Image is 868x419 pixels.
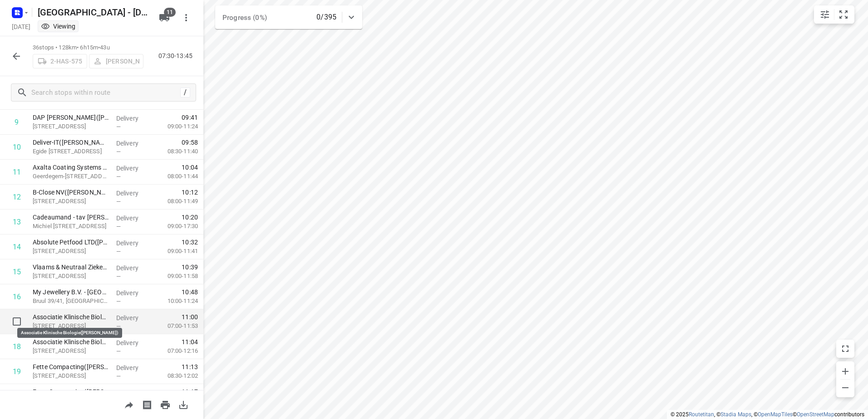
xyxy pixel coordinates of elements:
[33,138,109,147] p: Deliver-IT([PERSON_NAME])
[33,172,109,181] p: Geerdegem-Schonenberg 248, Mechelen
[33,337,109,346] p: Associatie Klinische Biologie(Truus Goegebuer)
[153,172,198,181] p: 08:00-11:44
[120,400,138,409] span: Share route
[33,387,109,396] p: Fette Compacting(Chaimae Ettoumi)
[8,312,26,331] span: Select
[41,22,75,31] div: You are currently in view mode. To make any changes, go to edit project.
[33,197,109,206] p: [STREET_ADDRESS]
[182,337,198,346] span: 11:04
[116,263,150,273] p: Delivery
[33,122,109,131] p: [STREET_ADDRESS]
[116,173,121,180] span: —
[116,148,121,155] span: —
[33,297,109,306] p: Bruul 39/41, [GEOGRAPHIC_DATA]
[13,292,21,301] div: 16
[153,122,198,131] p: 09:00-11:24
[182,387,198,396] span: 11:17
[116,248,121,255] span: —
[31,86,180,100] input: Search stops within route
[116,223,121,230] span: —
[153,371,198,380] p: 08:30-12:02
[33,371,109,380] p: Schaliënhoevedreef 1B, Mechelen
[13,342,21,351] div: 18
[116,114,150,123] p: Delivery
[33,312,109,322] p: Associatie Klinische Biologie([PERSON_NAME])
[816,5,834,24] button: Map settings
[116,348,121,355] span: —
[153,322,198,331] p: 07:00-11:53
[814,5,854,24] div: small contained button group
[164,8,176,17] span: 11
[116,139,150,148] p: Delivery
[116,123,121,130] span: —
[116,189,150,198] p: Delivery
[33,346,109,356] p: Liersesteenweg 435, Mechelen
[33,263,109,272] p: Vlaams & Neutraal Ziekenfonds(Veronique van moer)
[158,51,196,61] p: 07:30-13:45
[174,400,192,409] span: Download route
[182,263,198,272] span: 10:39
[98,44,100,51] span: •
[316,12,336,23] p: 0/395
[33,362,109,371] p: Fette Compacting(Chaimae Ettoumi)
[153,147,198,156] p: 08:30-11:40
[182,138,198,147] span: 09:58
[156,400,174,409] span: Print route
[33,272,109,281] p: Hoogstratenplein 1, Mechelen
[116,273,121,280] span: —
[153,247,198,256] p: 09:00-11:41
[13,143,21,151] div: 10
[182,287,198,297] span: 10:48
[33,147,109,156] p: Egide Walschaertsstraat 15t, Mechelen
[182,312,198,322] span: 11:00
[180,88,190,97] div: /
[720,411,751,418] a: Stadia Maps
[834,5,853,24] button: Fit zoom
[116,164,150,173] p: Delivery
[33,213,109,222] p: Cadeaumand - tav Carla Huygens (0472/43 56 06)(Ambius - België)
[182,213,198,222] span: 10:20
[689,411,714,418] a: Routetitan
[116,388,150,397] p: Delivery
[182,113,198,122] span: 09:41
[177,9,195,27] button: More
[33,188,109,197] p: B-Close NV(Debby Cauwenberghs)
[33,113,109,122] p: DAP Animo Rijmenam(Sofie Huyberechts)
[116,239,150,248] p: Delivery
[182,238,198,247] span: 10:32
[671,411,864,418] li: © 2025 , © , © © contributors
[116,373,121,380] span: —
[153,346,198,356] p: 07:00-12:16
[153,222,198,231] p: 09:00-17:30
[100,44,109,51] span: 43u
[758,411,793,418] a: OpenMapTiles
[182,163,198,172] span: 10:04
[33,222,109,231] p: Michiel Coxiestraat 20, Mechelen
[13,367,21,376] div: 19
[13,193,21,201] div: 12
[33,322,109,331] p: Liersesteenweg 435, Mechelen
[797,411,834,418] a: OpenStreetMap
[215,5,362,29] div: Progress (0%)0/395
[33,247,109,256] p: [STREET_ADDRESS]
[15,118,19,127] div: 9
[13,268,21,276] div: 15
[116,338,150,347] p: Delivery
[116,198,121,205] span: —
[116,298,121,305] span: —
[33,287,109,297] p: My Jewellery B.V. - Mechelen(Storemanager - Mechelen)
[13,243,21,251] div: 14
[33,163,109,172] p: Axalta Coating Systems Belgium BV(Marcia Heremans)
[182,362,198,371] span: 11:13
[153,297,198,306] p: 10:00-11:24
[13,168,21,176] div: 11
[33,44,143,52] p: 36 stops • 128km • 6h15m
[182,188,198,197] span: 10:12
[138,400,156,409] span: Print shipping labels
[116,313,150,322] p: Delivery
[13,218,21,226] div: 13
[116,323,121,330] span: —
[33,238,109,247] p: Absolute Petfood LTD(Nathaly de Belder)
[116,214,150,223] p: Delivery
[155,9,173,27] button: 11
